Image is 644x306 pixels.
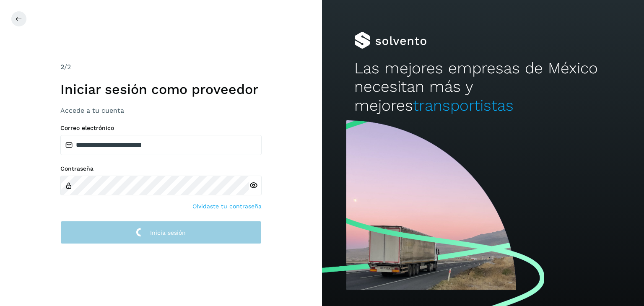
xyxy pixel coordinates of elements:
[60,124,262,132] label: Correo electrónico
[60,221,262,244] button: Inicia sesión
[192,202,262,211] a: Olvidaste tu contraseña
[413,96,514,114] span: transportistas
[354,59,612,115] h2: Las mejores empresas de México necesitan más y mejores
[60,62,262,72] div: /2
[60,63,64,71] span: 2
[60,81,262,97] h1: Iniciar sesión como proveedor
[60,106,262,114] h3: Accede a tu cuenta
[60,165,262,172] label: Contraseña
[150,230,186,236] span: Inicia sesión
